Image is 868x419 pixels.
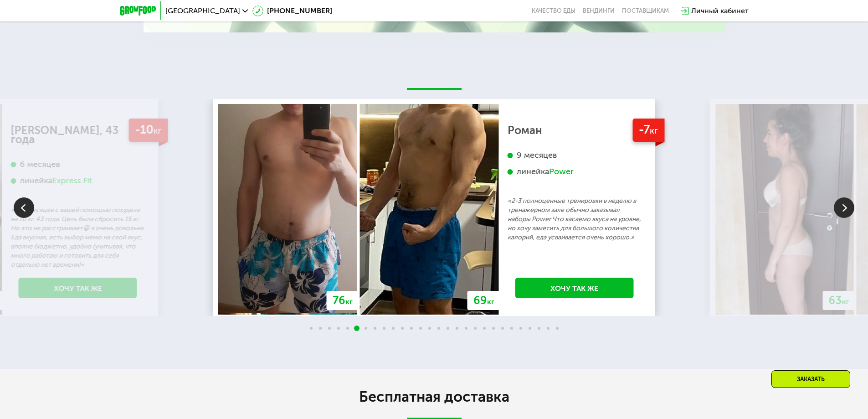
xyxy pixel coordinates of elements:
[508,150,642,160] div: 9 месяцев
[128,119,168,142] div: -10
[842,297,849,306] span: кг
[834,197,854,218] img: Slide right
[532,7,575,15] a: Качество еды
[11,176,145,186] div: линейка
[19,278,137,298] a: Хочу так же
[11,206,145,269] p: «За 6 месяцев с вашей помощью похудела на 10 кг. 43 года. Цель была сбросить 15 кг. Но это не рас...
[650,125,658,136] span: кг
[165,7,240,15] span: [GEOGRAPHIC_DATA]
[771,370,850,388] div: Заказать
[179,388,689,406] h2: Бесплатная доставка
[11,159,145,170] div: 6 месяцев
[467,291,500,310] div: 69
[52,176,92,186] div: Express Fit
[622,7,669,15] div: поставщикам
[508,166,642,177] div: линейка
[583,7,615,15] a: Вендинги
[153,125,161,136] span: кг
[691,5,749,16] div: Личный кабинет
[549,166,574,177] div: Power
[487,297,494,306] span: кг
[515,278,634,298] a: Хочу так же
[508,126,642,135] div: Роман
[14,197,34,218] img: Slide left
[823,291,855,310] div: 63
[252,5,332,16] a: [PHONE_NUMBER]
[632,119,664,142] div: -7
[508,197,642,242] p: «2-3 полноценные тренировки в неделю в тренажерном зале обычно заказывал наборы Power Что касаемо...
[327,291,359,310] div: 76
[345,297,353,306] span: кг
[11,126,145,144] div: [PERSON_NAME], 43 года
